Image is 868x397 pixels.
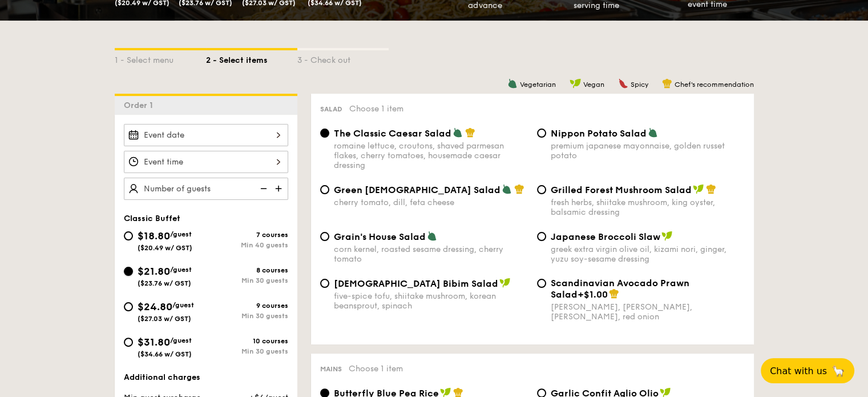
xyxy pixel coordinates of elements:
span: Choose 1 item [349,104,403,114]
span: The Classic Caesar Salad [334,128,451,139]
div: corn kernel, roasted sesame dressing, cherry tomato [334,244,528,264]
span: ($27.03 w/ GST) [138,315,191,323]
img: icon-vegetarian.fe4039eb.svg [502,184,512,194]
span: Classic Buffet [124,214,180,223]
img: icon-vegetarian.fe4039eb.svg [427,231,437,241]
img: icon-vegetarian.fe4039eb.svg [648,127,658,138]
span: Vegetarian [520,81,556,89]
img: icon-spicy.37a8142b.svg [618,78,628,89]
div: five-spice tofu, shiitake mushroom, korean beansprout, spinach [334,291,528,311]
span: Order 1 [124,101,158,110]
input: Japanese Broccoli Slawgreek extra virgin olive oil, kizami nori, ginger, yuzu soy-sesame dressing [537,232,546,241]
div: premium japanese mayonnaise, golden russet potato [551,141,745,161]
img: icon-vegan.f8ff3823.svg [661,231,673,241]
input: Nippon Potato Saladpremium japanese mayonnaise, golden russet potato [537,129,546,138]
div: Min 40 guests [206,241,288,249]
div: 1 - Select menu [115,50,206,66]
div: 8 courses [206,266,288,274]
input: $31.80/guest($34.66 w/ GST)10 coursesMin 30 guests [124,338,133,347]
input: Scandinavian Avocado Prawn Salad+$1.00[PERSON_NAME], [PERSON_NAME], [PERSON_NAME], red onion [537,279,546,288]
input: $21.80/guest($23.76 w/ GST)8 coursesMin 30 guests [124,267,133,276]
img: icon-reduce.1d2dbef1.svg [254,178,271,199]
img: icon-chef-hat.a58ddaea.svg [609,288,619,299]
input: [DEMOGRAPHIC_DATA] Bibim Saladfive-spice tofu, shiitake mushroom, korean beansprout, spinach [320,279,329,288]
span: /guest [170,266,192,274]
input: Event time [124,151,288,173]
span: ($34.66 w/ GST) [138,350,192,358]
span: $31.80 [138,336,170,348]
span: Salad [320,105,342,113]
input: Grain's House Saladcorn kernel, roasted sesame dressing, cherry tomato [320,232,329,241]
span: Grain's House Salad [334,231,426,242]
img: icon-vegan.f8ff3823.svg [570,78,581,89]
div: 2 - Select items [206,50,297,66]
span: $18.80 [138,230,170,242]
span: /guest [172,301,194,309]
div: Min 30 guests [206,276,288,284]
div: greek extra virgin olive oil, kizami nori, ginger, yuzu soy-sesame dressing [551,244,745,264]
span: ($20.49 w/ GST) [138,244,192,252]
span: Green [DEMOGRAPHIC_DATA] Salad [334,185,500,195]
div: [PERSON_NAME], [PERSON_NAME], [PERSON_NAME], red onion [551,302,745,322]
span: Vegan [583,81,604,89]
span: Japanese Broccoli Slaw [551,231,660,242]
input: Grilled Forest Mushroom Saladfresh herbs, shiitake mushroom, king oyster, balsamic dressing [537,185,546,194]
div: romaine lettuce, croutons, shaved parmesan flakes, cherry tomatoes, housemade caesar dressing [334,141,528,170]
button: Chat with us🦙 [761,358,854,383]
div: Min 30 guests [206,347,288,355]
div: Additional charges [124,372,288,383]
span: /guest [170,230,192,238]
span: Choose 1 item [349,364,403,374]
div: 10 courses [206,337,288,345]
span: Grilled Forest Mushroom Salad [551,185,692,195]
input: $18.80/guest($20.49 w/ GST)7 coursesMin 40 guests [124,231,133,240]
span: $21.80 [138,265,170,278]
img: icon-add.58712e84.svg [271,178,288,199]
img: icon-chef-hat.a58ddaea.svg [662,78,672,89]
input: Green [DEMOGRAPHIC_DATA] Saladcherry tomato, dill, feta cheese [320,185,329,194]
img: icon-chef-hat.a58ddaea.svg [706,184,716,194]
input: The Classic Caesar Saladromaine lettuce, croutons, shaved parmesan flakes, cherry tomatoes, house... [320,129,329,138]
img: icon-chef-hat.a58ddaea.svg [514,184,524,194]
img: icon-vegan.f8ff3823.svg [499,278,511,288]
span: 🦙 [831,364,845,378]
input: Event date [124,124,288,146]
div: Min 30 guests [206,312,288,320]
div: 9 courses [206,302,288,310]
img: icon-chef-hat.a58ddaea.svg [465,127,475,138]
span: Nippon Potato Salad [551,128,647,139]
div: 7 courses [206,231,288,239]
span: Chef's recommendation [675,81,754,89]
span: Mains [320,365,342,373]
img: icon-vegetarian.fe4039eb.svg [453,127,463,138]
span: Scandinavian Avocado Prawn Salad [551,278,689,300]
div: 3 - Check out [297,50,389,66]
span: Chat with us [770,366,827,376]
img: icon-vegetarian.fe4039eb.svg [507,78,518,89]
div: fresh herbs, shiitake mushroom, king oyster, balsamic dressing [551,198,745,217]
span: $24.80 [138,300,172,313]
span: ($23.76 w/ GST) [138,279,191,287]
img: icon-vegan.f8ff3823.svg [693,184,704,194]
span: +$1.00 [578,289,608,300]
input: Number of guests [124,178,288,200]
div: cherry tomato, dill, feta cheese [334,198,528,207]
input: $24.80/guest($27.03 w/ GST)9 coursesMin 30 guests [124,302,133,311]
span: Spicy [631,81,648,89]
span: [DEMOGRAPHIC_DATA] Bibim Salad [334,278,498,289]
span: /guest [170,336,192,344]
